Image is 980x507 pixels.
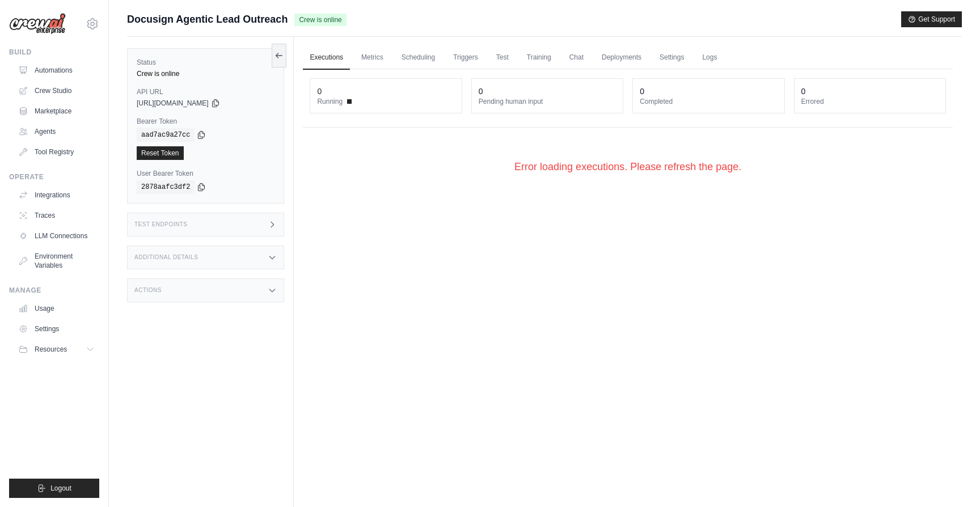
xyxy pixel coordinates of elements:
a: Tool Registry [14,143,99,161]
h3: Additional Details [134,254,198,261]
a: LLM Connections [14,227,99,245]
a: Metrics [354,46,390,70]
div: Manage [9,286,99,295]
a: Environment Variables [14,247,99,274]
a: Automations [14,61,99,79]
div: Build [9,48,99,57]
a: Logs [695,46,724,70]
a: Training [520,46,558,70]
a: Deployments [595,46,648,70]
label: Status [137,58,274,67]
div: Crew is online [137,69,274,78]
div: 0 [317,86,322,97]
div: Operate [9,172,99,181]
dt: Completed [640,97,777,106]
dt: Pending human input [479,97,616,106]
span: Crew is online [294,14,346,26]
a: Integrations [14,186,99,204]
a: Settings [14,320,99,338]
a: Chat [563,46,590,70]
a: Crew Studio [14,82,99,100]
a: Test [489,46,516,70]
a: Settings [653,46,691,70]
a: Reset Token [137,146,184,160]
span: Running [317,97,343,106]
h3: Actions [134,287,162,294]
div: Error loading executions. Please refresh the page. [303,141,953,193]
dt: Errored [801,97,939,106]
label: User Bearer Token [137,169,274,178]
span: Logout [50,484,71,493]
span: [URL][DOMAIN_NAME] [137,99,209,108]
a: Traces [14,206,99,225]
a: Usage [14,299,99,318]
a: Scheduling [395,46,442,70]
label: API URL [137,87,274,96]
div: 0 [640,86,644,97]
code: 2878aafc3df2 [137,180,195,194]
h3: Test Endpoints [134,221,188,228]
button: Logout [9,479,99,498]
a: Executions [303,46,350,70]
span: Resources [35,345,67,354]
code: aad7ac9a27cc [137,128,195,142]
div: 0 [801,86,806,97]
button: Get Support [901,11,962,27]
button: Resources [14,340,99,358]
a: Agents [14,122,99,141]
div: 0 [479,86,483,97]
span: Docusign Agentic Lead Outreach [127,11,288,27]
a: Marketplace [14,102,99,120]
label: Bearer Token [137,117,274,126]
a: Triggers [446,46,485,70]
img: Logo [9,13,66,35]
